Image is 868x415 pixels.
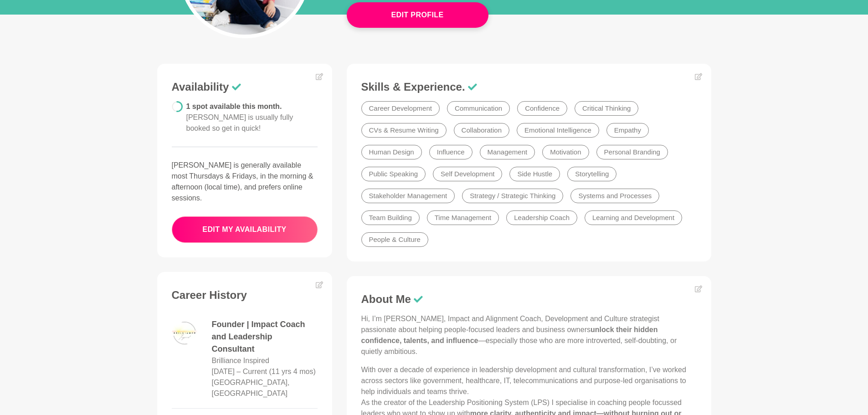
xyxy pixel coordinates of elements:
[212,355,269,366] dd: Brilliance Inspired
[361,80,697,94] h3: Skills & Experience.
[172,320,197,346] img: logo
[212,377,318,399] dd: [GEOGRAPHIC_DATA], [GEOGRAPHIC_DATA]
[186,113,293,132] span: [PERSON_NAME] is usually fully booked so get in quick!
[212,366,316,377] dd: August 2014 – Current (11 yrs 4 mos)
[361,313,697,357] p: Hi, I’m [PERSON_NAME], Impact and Alignment Coach, Development and Culture strategist passionate ...
[212,368,316,375] time: [DATE] – Current (11 yrs 4 mos)
[361,292,697,306] h3: About Me
[186,102,293,132] span: 1 spot available this month.
[172,288,318,302] h3: Career History
[172,216,318,243] button: edit my availability
[347,2,488,28] button: Edit Profile
[212,318,318,355] dd: Founder | Impact Coach and Leadership Consultant
[172,80,318,94] h3: Availability
[172,160,318,204] p: [PERSON_NAME] is generally available most Thursdays & Fridays, in the morning & afternoon (local ...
